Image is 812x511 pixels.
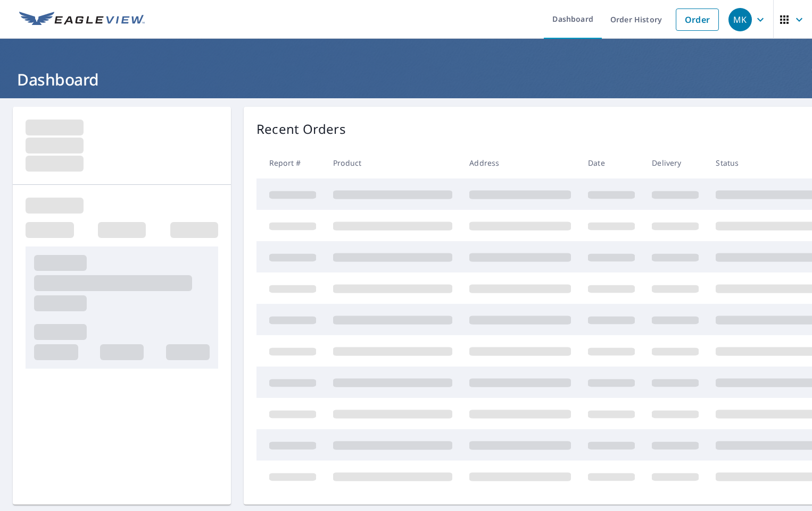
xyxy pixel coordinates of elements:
img: EV Logo [19,12,145,28]
th: Report # [256,147,325,178]
th: Address [461,147,579,178]
th: Date [579,147,643,178]
a: Order [676,8,719,31]
div: MK [728,8,752,31]
th: Product [325,147,461,178]
th: Delivery [643,147,707,178]
p: Recent Orders [256,120,346,139]
h1: Dashboard [13,69,799,90]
